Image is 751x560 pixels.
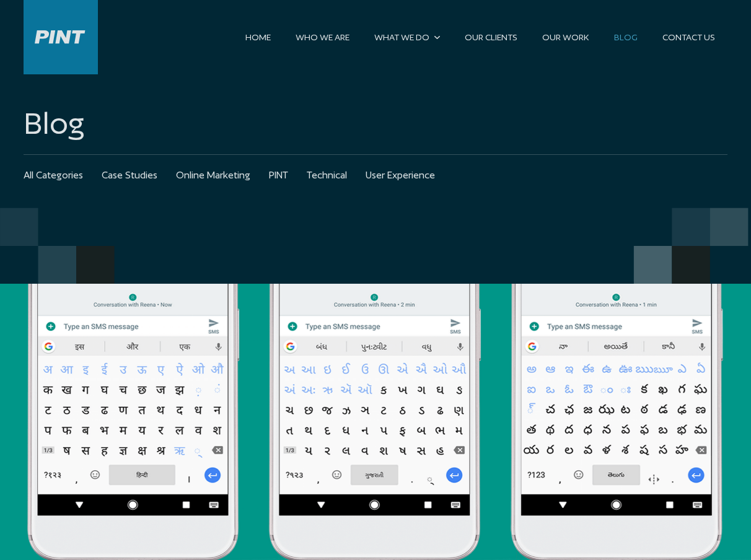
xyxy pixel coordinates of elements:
nav: Site Navigation [233,27,727,48]
a: PINT [269,155,288,196]
a: Online Marketing [176,155,250,196]
a: What We Do [362,27,452,48]
a: Blog [602,27,650,48]
a: Contact Us [650,27,727,48]
a: User Experience [366,155,435,196]
a: Who We Are [283,27,362,48]
a: Home [233,27,283,48]
a: Blog [24,105,727,142]
nav: Blog Tag Navigation [24,155,727,196]
a: Our Work [530,27,602,48]
a: Our Clients [452,27,530,48]
a: Case Studies [102,155,157,196]
a: Technical [307,155,347,196]
a: All Categories [24,155,83,196]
